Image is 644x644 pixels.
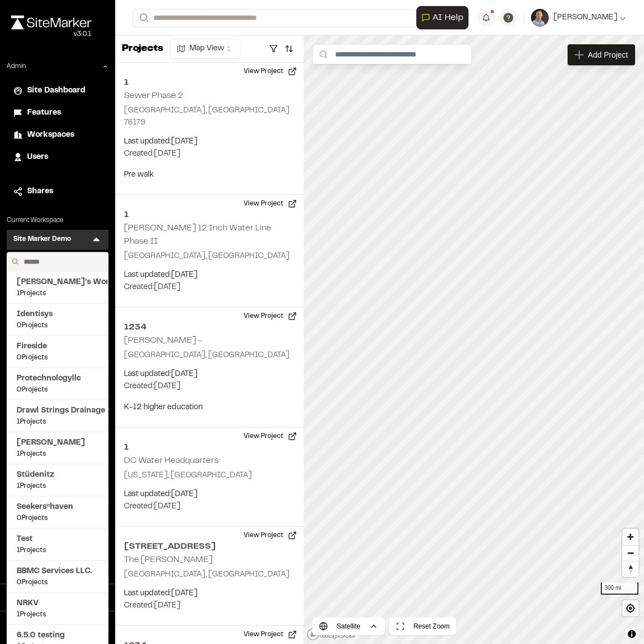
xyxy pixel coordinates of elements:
[124,105,295,129] p: [GEOGRAPHIC_DATA], [GEOGRAPHIC_DATA] 76179
[17,533,99,555] a: Test1Projects
[124,208,295,221] h2: 1
[124,457,219,465] h2: DC Water Headquarters
[124,76,295,89] h2: 1
[17,353,99,363] span: 0 Projects
[124,470,295,482] p: [US_STATE], [GEOGRAPHIC_DATA]
[17,417,99,427] span: 1 Projects
[17,449,99,459] span: 1 Projects
[416,6,468,29] button: Open AI Assistant
[531,9,549,27] img: User
[17,437,99,449] span: [PERSON_NAME]
[124,488,295,501] p: Last updated: [DATE]
[17,437,99,459] a: [PERSON_NAME]1Projects
[17,373,99,395] a: Protechnologyllc0Projects
[124,540,295,553] h2: [STREET_ADDRESS]
[124,600,295,612] p: Created: [DATE]
[27,129,74,141] span: Workspaces
[27,107,61,119] span: Features
[13,234,71,245] h3: Site Marker Demo
[588,49,628,60] span: Add Project
[13,85,102,97] a: Site Dashboard
[17,610,99,620] span: 1 Projects
[17,578,99,588] span: 0 Projects
[17,385,99,395] span: 0 Projects
[416,6,473,29] div: Open AI Assistant
[11,29,91,39] div: Oh geez...please don't...
[237,427,303,445] button: View Project
[27,151,48,163] span: Users
[237,195,303,213] button: View Project
[124,92,183,100] h2: Sewer Phase 2
[124,337,202,344] h2: [PERSON_NAME] -
[17,565,99,578] span: BBMC Services LLC.
[625,627,638,641] button: Toggle attribution
[432,11,463,24] span: AI Help
[17,373,99,385] span: Protechnologyllc
[13,151,102,163] a: Users
[7,61,26,71] p: Admin
[17,341,99,363] a: Fireside0Projects
[237,626,303,643] button: View Project
[17,469,99,491] a: Stüdenitz1Projects
[17,501,99,523] a: Seekers’’haven0Projects
[17,481,99,491] span: 1 Projects
[124,588,295,600] p: Last updated: [DATE]
[17,630,99,642] span: 6.5.0 testing
[303,35,644,644] canvas: Map
[17,597,99,620] a: NRKV1Projects
[13,186,102,198] a: Shares
[553,12,617,24] span: [PERSON_NAME]
[17,308,99,321] span: Identisys
[17,321,99,331] span: 0 Projects
[124,501,295,513] p: Created: [DATE]
[124,401,295,414] p: K-12 higher education
[124,169,295,181] p: Pre walk
[622,529,638,545] button: Zoom in
[17,276,99,288] span: [PERSON_NAME]'s Workspace
[622,600,638,616] button: Find my location
[124,349,295,362] p: [GEOGRAPHIC_DATA], [GEOGRAPHIC_DATA]
[27,186,53,198] span: Shares
[124,281,295,293] p: Created: [DATE]
[124,269,295,281] p: Last updated: [DATE]
[17,405,99,417] span: Drawl Strings Drainage
[124,441,295,454] h2: 1
[124,556,213,564] h2: The [PERSON_NAME]
[17,405,99,427] a: Drawl Strings Drainage1Projects
[17,308,99,331] a: Identisys0Projects
[11,16,91,29] img: rebrand.png
[124,380,295,393] p: Created: [DATE]
[124,569,295,581] p: [GEOGRAPHIC_DATA], [GEOGRAPHIC_DATA]
[124,368,295,380] p: Last updated: [DATE]
[17,501,99,513] span: Seekers’’haven
[17,513,99,523] span: 0 Projects
[124,148,295,160] p: Created: [DATE]
[17,469,99,481] span: Stüdenitz
[622,561,638,577] button: Reset bearing to north
[17,565,99,588] a: BBMC Services LLC.0Projects
[531,9,626,27] button: [PERSON_NAME]
[237,63,303,80] button: View Project
[124,224,271,245] h2: [PERSON_NAME] 12 Inch Water Line Phase II
[622,545,638,561] button: Zoom out
[17,276,99,298] a: [PERSON_NAME]'s Workspace1Projects
[17,341,99,353] span: Fireside
[312,617,385,635] button: Satellite
[124,250,295,262] p: [GEOGRAPHIC_DATA], [GEOGRAPHIC_DATA]
[124,136,295,148] p: Last updated: [DATE]
[17,545,99,555] span: 1 Projects
[13,129,102,141] a: Workspaces
[17,533,99,545] span: Test
[133,9,153,27] button: Search
[237,527,303,544] button: View Project
[389,617,456,635] button: Reset Zoom
[237,307,303,325] button: View Project
[122,42,163,56] p: Projects
[17,288,99,298] span: 1 Projects
[124,321,295,334] h2: 1234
